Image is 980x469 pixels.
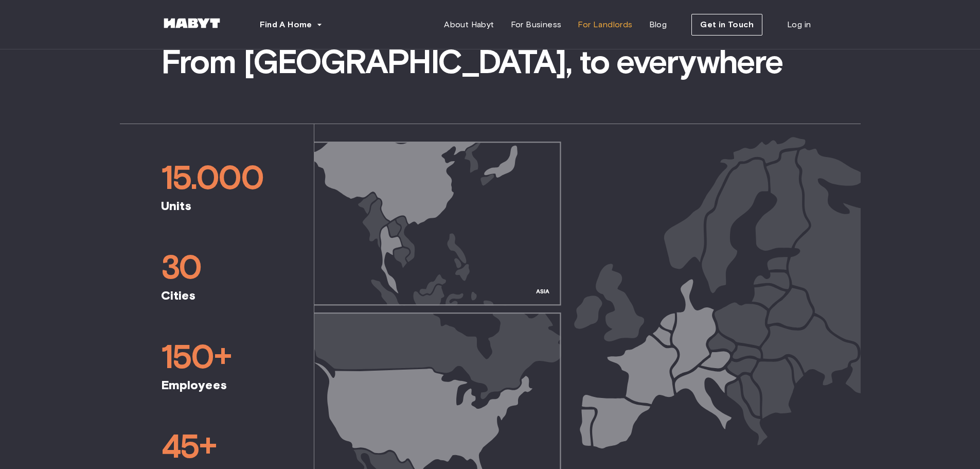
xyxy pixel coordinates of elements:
img: Habyt [161,18,223,28]
a: About Habyt [436,14,502,35]
span: 150+ [161,336,273,377]
span: About Habyt [444,19,494,31]
span: Log in [787,19,811,31]
a: For Landlords [569,14,640,35]
span: For Landlords [578,19,632,31]
a: Log in [779,14,819,35]
a: Blog [641,14,675,35]
span: 45+ [161,426,273,467]
span: Find A Home [260,19,312,31]
span: 15.000 [161,157,273,198]
a: For Business [503,14,570,35]
button: Find A Home [252,14,331,35]
span: Cities [161,288,273,303]
span: For Business [511,19,562,31]
span: Get in Touch [700,19,754,31]
span: 30 [161,247,273,288]
span: Units [161,198,273,214]
span: Blog [649,19,667,31]
span: Employees [161,377,273,393]
button: Get in Touch [691,14,762,36]
span: From [GEOGRAPHIC_DATA], to everywhere [161,41,819,82]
